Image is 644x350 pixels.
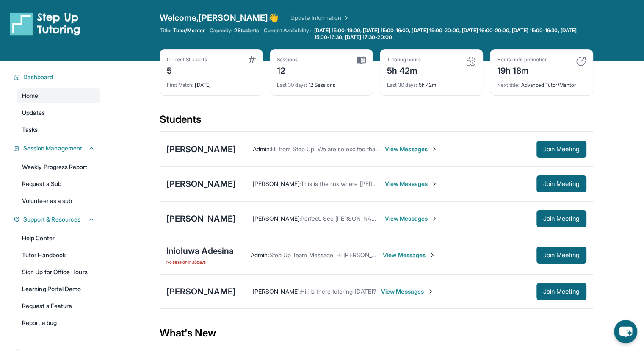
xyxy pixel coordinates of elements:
div: [PERSON_NAME] [166,213,236,225]
a: Update Information [290,14,350,22]
span: Join Meeting [543,289,580,294]
div: Inioluwa Adesina [166,245,234,257]
button: Join Meeting [536,141,586,158]
img: Chevron-Right [431,146,438,153]
div: [PERSON_NAME] [166,178,236,190]
div: [DATE] [167,77,256,89]
span: Perfect. See [PERSON_NAME] then! [301,215,397,222]
span: [PERSON_NAME] : [253,215,301,222]
div: Current Students [167,56,207,63]
span: Capacity: [210,27,233,34]
span: Next title : [497,82,520,88]
span: 2 Students [234,27,259,34]
img: Chevron-Right [431,215,438,222]
a: Learning Portal Demo [17,281,100,297]
span: View Messages [381,287,434,296]
a: Home [17,88,100,103]
div: Advanced Tutor/Mentor [497,77,586,89]
span: [PERSON_NAME] : [253,180,301,187]
span: Title: [160,27,171,34]
span: Dashboard [23,73,53,81]
span: Support & Resources [23,215,80,224]
img: card [248,56,256,63]
div: Hours until promotion [497,56,548,63]
button: Dashboard [20,73,95,81]
span: [DATE] 15:00-19:00, [DATE] 15:00-16:00, [DATE] 19:00-20:00, [DATE] 16:00-20:00, [DATE] 15:00-16:3... [314,27,591,41]
span: Session Management [23,144,82,153]
span: Updates [22,108,45,117]
a: Volunteer as a sub [17,193,100,208]
img: Chevron-Right [431,181,438,187]
span: No session in 38 days [166,258,234,265]
img: logo [10,12,80,36]
div: 19h 18m [497,63,548,77]
a: Tutor Handbook [17,247,100,263]
button: Join Meeting [536,283,586,300]
div: [PERSON_NAME] [166,286,236,297]
span: View Messages [383,251,436,259]
a: Request a Sub [17,176,100,192]
div: 12 Sessions [277,77,366,89]
span: Join Meeting [543,181,580,186]
a: Updates [17,105,100,120]
div: Sessions [277,56,298,63]
img: Chevron Right [341,14,350,22]
a: Report a bug [17,315,100,331]
span: Join Meeting [543,216,580,221]
button: Support & Resources [20,215,95,224]
a: Request a Feature [17,298,100,314]
span: View Messages [385,145,438,153]
a: Weekly Progress Report [17,159,100,175]
img: card [357,56,366,64]
span: View Messages [385,180,438,188]
span: Tutor/Mentor [173,27,205,34]
span: [PERSON_NAME] : [253,288,301,295]
span: Current Availability: [264,27,310,41]
span: Hi!! Is there tutoring [DATE]? [301,288,376,295]
button: Session Management [20,144,95,153]
span: First Match : [167,82,194,88]
a: Tasks [17,122,100,137]
span: Admin : [253,145,271,153]
div: 5h 42m [387,63,421,77]
div: Tutoring hours [387,56,421,63]
a: Help Center [17,231,100,246]
span: Last 30 days : [277,82,307,88]
div: 5h 42m [387,77,476,89]
span: Join Meeting [543,253,580,258]
a: [DATE] 15:00-19:00, [DATE] 15:00-16:00, [DATE] 19:00-20:00, [DATE] 16:00-20:00, [DATE] 15:00-16:3... [312,27,593,41]
button: chat-button [614,320,637,343]
span: Tasks [22,125,38,134]
span: Last 30 days : [387,82,417,88]
img: card [576,56,586,67]
div: Students [160,113,593,131]
div: 5 [167,63,207,77]
div: 12 [277,63,298,77]
button: Join Meeting [536,175,586,192]
button: Join Meeting [536,247,586,264]
img: Chevron-Right [429,252,436,258]
span: Home [22,92,38,100]
a: Sign Up for Office Hours [17,264,100,280]
img: card [466,56,476,67]
span: Welcome, [PERSON_NAME] 👋 [160,12,279,24]
img: Chevron-Right [427,288,434,295]
button: Join Meeting [536,210,586,227]
span: Join Meeting [543,147,580,152]
div: [PERSON_NAME] [166,143,236,155]
span: Admin : [251,251,269,258]
span: View Messages [385,214,438,223]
